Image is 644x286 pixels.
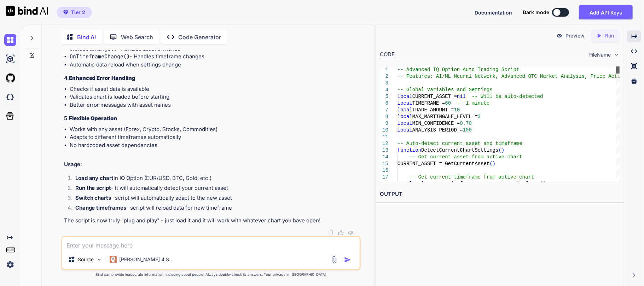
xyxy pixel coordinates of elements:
[445,100,451,106] span: 60
[412,127,463,133] span: ANALYSIS_PERIOD =
[556,33,563,39] img: preview
[380,140,388,147] div: 12
[565,32,585,39] p: Preview
[70,101,360,109] li: Better error messages with asset names
[380,93,388,100] div: 5
[380,107,388,113] div: 7
[454,107,460,113] span: 10
[57,7,92,18] button: premiumTier 2
[330,256,338,264] img: attachment
[398,114,412,119] span: local
[179,33,221,41] p: Code Generator
[70,126,360,134] li: Works with any asset (Forex, Crypto, Stocks, Commodities)
[70,61,360,69] li: Automatic data reload when settings change
[6,6,48,16] img: Bind AI
[398,87,493,93] span: -- Global Variables and Settings
[77,33,96,41] p: Bind AI
[543,181,546,187] span: )
[4,53,16,65] img: ai-studio
[380,113,388,120] div: 8
[328,230,334,236] img: copy
[380,66,388,73] div: 1
[409,181,424,187] span: local
[589,51,611,58] span: FileName
[70,194,360,204] li: - script will automatically adapt to the new asset
[64,115,360,123] h3: 5.
[457,100,489,106] span: -- 1 minute
[75,185,111,191] strong: Run the script
[70,141,360,150] li: No hardcoded asset dependencies
[424,181,540,187] span: current_timeframe = GetCurrentTimeframe
[70,204,360,214] li: - script will reload data for new timeframe
[70,45,117,52] code: OnAssetChange()
[398,107,412,113] span: local
[70,53,360,61] li: - Handles timeframe changes
[412,94,457,99] span: CURRENT_ASSET =
[475,9,512,16] button: Documentation
[64,217,360,225] p: The script is now truly "plug and play" - just load it and it will work with whatever chart you h...
[344,256,351,263] img: icon
[63,10,68,14] img: premium
[78,256,94,263] p: Source
[398,74,546,79] span: -- Features: AI/ML Neural Network, Advanced OTC Ma
[489,161,492,167] span: (
[457,94,466,99] span: nil
[380,100,388,107] div: 6
[492,161,495,167] span: )
[477,114,480,119] span: 3
[75,194,111,201] strong: Switch charts
[421,147,498,153] span: DetectCurrentChartSettings
[475,10,512,16] span: Documentation
[4,34,16,46] img: chat
[338,230,344,236] img: like
[70,93,360,101] li: Validates chart is loaded before starting
[110,256,117,263] img: Claude 4 Sonnet
[70,53,130,60] code: OnTimeframeChange()
[70,85,360,93] li: Checks if asset data is available
[69,75,136,81] strong: Enhanced Error Handling
[412,114,478,119] span: MAX_MARTINGALE_LEVEL =
[398,141,522,146] span: -- Auto-detect current asset and timeframe
[501,147,504,153] span: )
[70,133,360,141] li: Adapts to different timeframes automatically
[380,127,388,134] div: 10
[412,107,454,113] span: TRADE_AMOUNT =
[4,72,16,84] img: githubLight
[409,154,522,160] span: -- Get current asset from active chart
[376,186,624,203] h2: OUTPUT
[380,154,388,160] div: 14
[69,115,117,122] strong: Flexible Operation
[380,51,395,59] div: CODE
[398,161,489,167] span: CURRENT_ASSET = GetCurrentAsset
[398,100,412,106] span: local
[71,9,85,16] span: Tier 2
[120,256,172,263] p: [PERSON_NAME] 4 S..
[412,100,445,106] span: TIMEFRAME =
[546,74,626,79] span: rket Analysis, Price Action
[463,127,471,133] span: 100
[75,204,127,211] strong: Change timeframes
[348,230,354,236] img: dislike
[460,121,472,126] span: 0.70
[380,73,388,80] div: 2
[380,174,388,181] div: 17
[523,9,549,16] span: Dark mode
[380,147,388,154] div: 13
[380,167,388,174] div: 16
[398,127,412,133] span: local
[70,184,360,194] li: - it will automatically detect your current asset
[605,32,614,39] p: Run
[121,33,153,41] p: Web Search
[70,174,360,184] li: in IQ Option (EUR/USD, BTC, Gold, etc.)
[498,147,501,153] span: (
[409,174,534,180] span: -- Get current timeframe from active chart
[4,259,16,271] img: settings
[64,160,360,169] h2: Usage:
[579,5,633,19] button: Add API Keys
[540,181,543,187] span: (
[4,91,16,103] img: darkCloudIdeIcon
[412,121,460,126] span: MIN_CONFIDENCE =
[380,134,388,140] div: 11
[75,175,114,181] strong: Load any chart
[380,87,388,93] div: 4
